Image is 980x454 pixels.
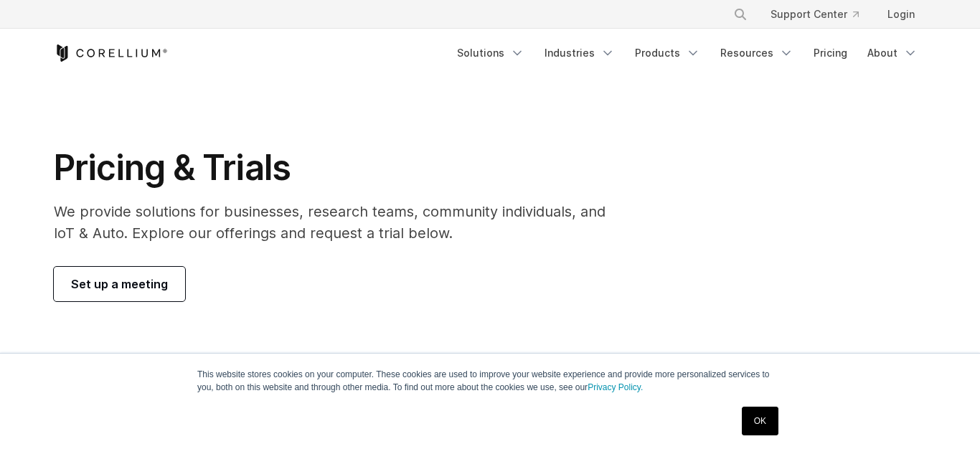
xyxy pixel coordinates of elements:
[54,267,185,301] a: Set up a meeting
[859,40,926,66] a: About
[54,44,168,62] a: Corellium Home
[727,1,753,27] button: Search
[716,1,926,27] div: Navigation Menu
[197,368,783,394] p: This website stores cookies on your computer. These cookies are used to improve your website expe...
[536,40,623,66] a: Industries
[54,201,626,244] p: We provide solutions for businesses, research teams, community individuals, and IoT & Auto. Explo...
[588,382,643,392] a: Privacy Policy.
[626,40,709,66] a: Products
[805,40,856,66] a: Pricing
[54,146,626,189] h1: Pricing & Trials
[876,1,926,27] a: Login
[71,275,168,293] span: Set up a meeting
[759,1,870,27] a: Support Center
[448,40,926,66] div: Navigation Menu
[712,40,802,66] a: Resources
[742,407,778,435] a: OK
[448,40,533,66] a: Solutions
